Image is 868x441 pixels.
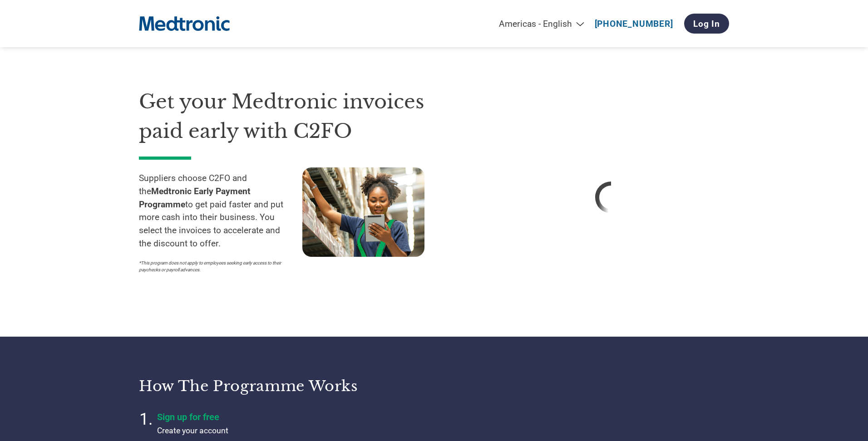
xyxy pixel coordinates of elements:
p: *This program does not apply to employees seeking early access to their paychecks or payroll adva... [139,260,293,273]
img: supply chain worker [302,167,424,257]
p: Create your account [157,425,384,436]
a: [PHONE_NUMBER] [595,19,673,29]
a: Log In [684,14,729,34]
p: Suppliers choose C2FO and the to get paid faster and put more cash into their business. You selec... [139,172,302,250]
h4: Sign up for free [157,412,384,422]
img: Medtronic [139,11,230,36]
h3: How the programme works [139,377,423,395]
strong: Medtronic Early Payment Programme [139,186,251,210]
h1: Get your Medtronic invoices paid early with C2FO [139,87,466,146]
